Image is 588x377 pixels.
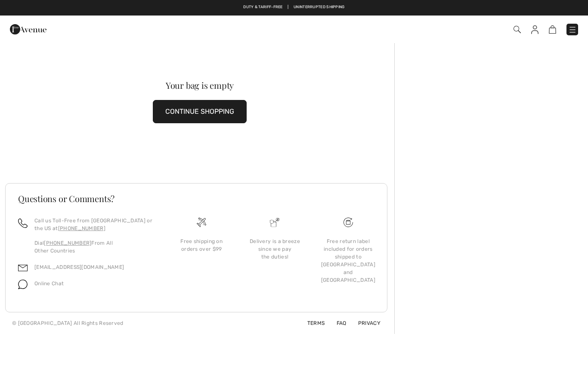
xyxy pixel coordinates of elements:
img: Shopping Bag [549,25,556,34]
div: Delivery is a breeze since we pay the duties! [245,237,304,261]
div: © [GEOGRAPHIC_DATA] All Rights Reserved [12,319,124,327]
a: 1ère Avenue [10,25,46,33]
img: chat [18,280,28,289]
a: [PHONE_NUMBER] [44,240,91,246]
div: Your bag is empty [25,81,375,90]
p: Dial From All Other Countries [34,239,155,255]
img: Free shipping on orders over $99 [197,218,206,227]
img: email [18,263,28,273]
img: Menu [568,25,577,34]
span: Online Chat [34,280,64,287]
img: Delivery is a breeze since we pay the duties! [270,218,279,227]
div: Free return label included for orders shipped to [GEOGRAPHIC_DATA] and [GEOGRAPHIC_DATA] [319,237,378,284]
a: Privacy [348,320,381,326]
a: Terms [297,320,325,326]
a: FAQ [326,320,347,326]
img: 1ère Avenue [10,21,46,38]
a: [EMAIL_ADDRESS][DOMAIN_NAME] [34,264,124,270]
img: Free shipping on orders over $99 [344,218,353,227]
img: call [18,218,28,228]
div: Free shipping on orders over $99 [172,237,231,253]
a: [PHONE_NUMBER] [58,225,105,231]
button: CONTINUE SHOPPING [153,100,247,123]
p: Call us Toll-Free from [GEOGRAPHIC_DATA] or the US at [34,217,155,232]
h3: Questions or Comments? [18,194,374,203]
img: Search [514,26,521,33]
img: My Info [531,25,538,34]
